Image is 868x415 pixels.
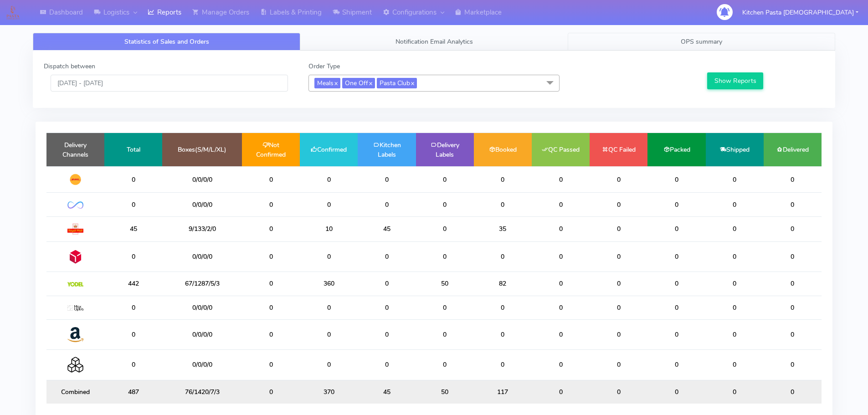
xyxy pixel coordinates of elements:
td: 0 [358,166,416,193]
td: Not Confirmed [242,133,300,166]
td: 0 [300,296,358,319]
button: Show Reports [707,72,763,89]
td: 0 [242,272,300,296]
td: Shipped [706,133,764,166]
td: 0 [242,241,300,272]
td: 0 [532,241,590,272]
td: 0 [706,216,764,241]
img: DPD [67,249,83,265]
td: 0 [706,166,764,193]
td: 35 [474,216,532,241]
td: 82 [474,272,532,296]
td: 370 [300,380,358,404]
img: Royal Mail [67,224,83,235]
td: 442 [104,272,162,296]
td: 0 [242,380,300,404]
td: 0 [104,166,162,193]
td: 0 [358,193,416,216]
td: 0 [647,319,705,349]
td: 0 [647,166,705,193]
td: 0 [532,350,590,380]
td: Delivery Labels [416,133,474,166]
td: 0 [416,296,474,319]
td: 0 [474,193,532,216]
td: 0 [706,296,764,319]
td: 0 [647,241,705,272]
td: 0 [474,241,532,272]
td: 0 [242,296,300,319]
input: Pick the Daterange [51,75,288,92]
td: 45 [104,216,162,241]
td: 0 [647,350,705,380]
img: OnFleet [67,201,83,209]
td: 0 [104,241,162,272]
img: DHL [67,174,83,185]
td: 0 [590,241,647,272]
td: 0 [358,319,416,349]
td: 0 [104,296,162,319]
td: 0 [300,319,358,349]
td: 0 [532,193,590,216]
td: 0 [706,241,764,272]
td: QC Passed [532,133,590,166]
td: 0 [764,216,822,241]
td: 45 [358,380,416,404]
td: Booked [474,133,532,166]
span: Statistics of Sales and Orders [124,37,209,46]
label: Order Type [308,61,340,71]
td: 0 [300,241,358,272]
td: 0 [104,319,162,349]
a: x [368,78,372,87]
td: 0 [242,319,300,349]
td: 0 [474,166,532,193]
td: 0 [474,319,532,349]
td: 0 [300,166,358,193]
td: 0 [532,380,590,404]
td: 45 [358,216,416,241]
td: 0 [358,272,416,296]
td: 0 [706,319,764,349]
img: Yodel [67,282,83,287]
td: 0 [358,296,416,319]
span: Pasta Club [377,78,417,88]
td: 0 [590,319,647,349]
img: Amazon [67,327,83,343]
td: 0 [590,272,647,296]
td: 0/0/0/0 [162,193,242,216]
td: 0/0/0/0 [162,296,242,319]
td: 0 [647,216,705,241]
td: 360 [300,272,358,296]
span: Meals [314,78,340,88]
ul: Tabs [33,33,835,51]
td: 0 [706,380,764,404]
td: Kitchen Labels [358,133,416,166]
td: Boxes(S/M/L/XL) [162,133,242,166]
td: 0 [416,241,474,272]
td: 0 [590,166,647,193]
td: 0 [416,216,474,241]
td: 0 [416,350,474,380]
td: 50 [416,380,474,404]
td: 0 [706,272,764,296]
td: 0 [764,350,822,380]
td: 0 [764,296,822,319]
img: MaxOptra [67,305,83,312]
td: 10 [300,216,358,241]
td: 0 [647,272,705,296]
label: Dispatch between [44,61,95,71]
td: 0 [358,241,416,272]
td: 0 [532,166,590,193]
td: 0 [358,350,416,380]
td: Combined [46,380,104,404]
td: 0 [764,241,822,272]
td: 9/133/2/0 [162,216,242,241]
td: Packed [647,133,705,166]
td: 0 [706,350,764,380]
td: 0 [532,272,590,296]
td: 0 [242,216,300,241]
td: 0 [764,380,822,404]
td: 0/0/0/0 [162,241,242,272]
td: 0 [474,350,532,380]
td: 0 [764,166,822,193]
td: 0 [764,272,822,296]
